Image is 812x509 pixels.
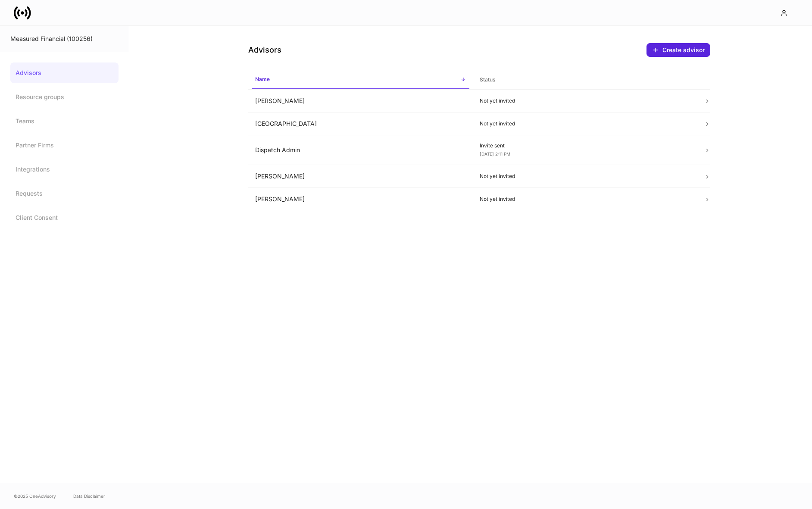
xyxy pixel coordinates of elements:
[480,196,690,203] p: Not yet invited
[10,111,119,131] a: Teams
[10,207,119,228] a: Client Consent
[248,135,473,165] td: Dispatch Admin
[480,142,690,149] p: Invite sent
[73,493,105,500] a: Data Disclaimer
[480,151,510,156] span: [DATE] 2:11 PM
[480,173,690,180] p: Not yet invited
[248,45,281,55] h4: Advisors
[10,159,119,180] a: Integrations
[652,47,705,53] div: Create advisor
[480,75,495,84] h6: Status
[248,112,473,135] td: [GEOGRAPHIC_DATA]
[248,188,473,211] td: [PERSON_NAME]
[480,97,690,104] p: Not yet invited
[480,120,690,127] p: Not yet invited
[10,87,119,107] a: Resource groups
[252,71,469,89] span: Name
[10,34,119,43] div: Measured Financial (100256)
[255,75,270,83] h6: Name
[10,135,119,156] a: Partner Firms
[10,183,119,204] a: Requests
[14,493,56,500] span: © 2025 OneAdvisory
[248,90,473,112] td: [PERSON_NAME]
[476,71,694,89] span: Status
[248,165,473,188] td: [PERSON_NAME]
[646,43,710,57] button: Create advisor
[10,62,119,83] a: Advisors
